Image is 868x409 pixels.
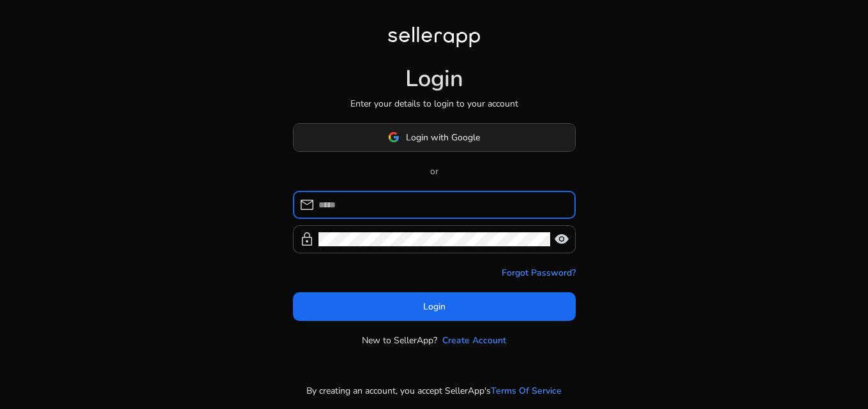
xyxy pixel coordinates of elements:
p: or [293,165,576,178]
span: mail [299,197,315,212]
a: Terms Of Service [491,384,562,398]
a: Create Account [442,334,506,347]
p: New to SellerApp? [362,334,437,347]
button: Login with Google [293,123,576,152]
span: visibility [554,232,569,247]
span: Login with Google [406,131,480,144]
span: lock [299,232,315,247]
h1: Login [405,65,463,93]
a: Forgot Password? [502,266,576,279]
p: Enter your details to login to your account [350,97,518,110]
button: Login [293,292,576,321]
img: google-logo.svg [388,131,400,143]
span: Login [423,300,445,313]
